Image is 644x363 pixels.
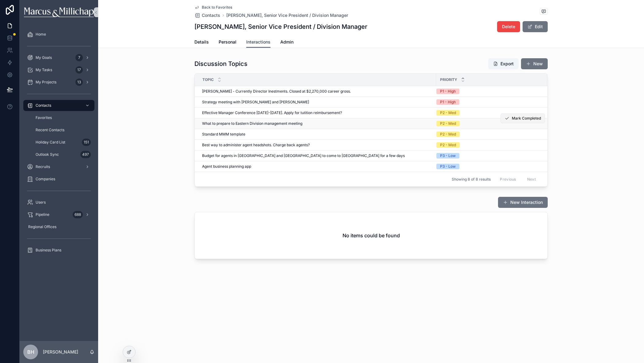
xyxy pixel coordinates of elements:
div: P2 - Med [440,121,456,126]
span: Details [194,39,209,45]
span: Business Plans [36,248,61,253]
button: New [521,58,548,69]
h2: No items could be found [343,232,400,239]
span: Favorites [36,115,52,120]
a: Standard MMM template [202,132,432,137]
span: Priority [440,77,457,82]
span: Users [36,200,46,205]
div: 497 [80,151,91,158]
a: Effective Manager Conference [DATE]-[DATE]. Apply for tutition reimbursement? [202,110,432,115]
a: Users [23,197,94,208]
span: Home [36,32,46,37]
div: P2 - Med [440,142,456,148]
a: My Tasks17 [23,64,94,75]
div: 688 [73,211,83,218]
span: Contacts [36,103,51,108]
h1: [PERSON_NAME], Senior Vice President / Division Manager [194,22,367,31]
a: Home [23,29,94,40]
span: Strategy meeting with [PERSON_NAME] and [PERSON_NAME] [202,100,309,105]
span: [PERSON_NAME] - Currently Director Inestments. Closed at $2,270,000 career gross. [202,89,351,94]
div: P3 - Low [440,153,456,159]
span: Showing 8 of 8 results [452,177,491,182]
p: [PERSON_NAME] [43,349,78,355]
span: Delete [502,24,515,30]
a: What to prepare to Eastern Division management meeting [202,121,432,126]
span: My Projects [36,80,56,85]
a: Details [194,36,209,49]
span: Recent Contacts [36,128,64,132]
span: Recruits [36,164,50,169]
a: Favorites [31,112,94,123]
span: Interactions [246,39,270,45]
button: Export [488,58,519,69]
span: Budget for agents in [GEOGRAPHIC_DATA] and [GEOGRAPHIC_DATA] to come to [GEOGRAPHIC_DATA] for a f... [202,153,405,158]
div: 13 [75,78,83,86]
a: [PERSON_NAME], Senior Vice President / Division Manager [226,12,348,18]
span: Contacts [202,12,220,18]
div: 7 [75,54,83,61]
a: Recruits [23,161,94,172]
div: P1 - High [440,89,456,94]
div: P3 - Low [440,164,456,169]
div: scrollable content [20,25,98,264]
h1: Discussion Topics [194,59,247,68]
span: Standard MMM template [202,132,245,137]
a: Companies [23,174,94,185]
span: My Tasks [36,67,52,72]
a: P2 - Med [436,132,540,137]
span: Mark Completed [512,116,541,121]
a: P1 - High [436,89,540,94]
a: P2 - Med [436,142,540,148]
span: Regional Offices [28,224,56,229]
a: Contacts [194,12,220,18]
a: Recent Contacts [31,124,94,136]
a: Outlook Sync497 [31,149,94,160]
div: P2 - Med [440,132,456,137]
a: P3 - Low [436,153,540,159]
span: BH [27,348,34,356]
span: Topic [202,77,214,82]
span: Back to Favorites [202,5,232,10]
a: Strategy meeting with [PERSON_NAME] and [PERSON_NAME] [202,100,432,105]
button: New Interaction [498,197,548,208]
div: P2 - Med [440,110,456,116]
span: Admin [280,39,293,45]
button: Edit [523,21,548,32]
a: P3 - Low [436,164,540,169]
a: My Goals7 [23,52,94,63]
span: Outlook Sync [36,152,59,157]
a: [PERSON_NAME] - Currently Director Inestments. Closed at $2,270,000 career gross. [202,89,432,94]
img: App logo [24,7,94,17]
a: Pipeline688 [23,209,94,220]
span: Best way to administer agent headshots. Charge back agents? [202,143,310,147]
a: Contacts [23,100,94,111]
span: Effective Manager Conference [DATE]-[DATE]. Apply for tutition reimbursement? [202,110,342,115]
a: P1 - High [436,99,540,105]
a: Business Plans [23,245,94,256]
a: Agent business planning app [202,164,432,169]
a: Holiday Card List151 [31,137,94,148]
button: Mark Completed [500,113,545,123]
a: Regional Offices [23,221,94,232]
button: Delete [497,21,520,32]
span: Pipeline [36,212,49,217]
div: P1 - High [440,99,456,105]
a: Budget for agents in [GEOGRAPHIC_DATA] and [GEOGRAPHIC_DATA] to come to [GEOGRAPHIC_DATA] for a f... [202,153,432,158]
a: P2 - Med [436,110,540,116]
a: My Projects13 [23,77,94,88]
a: Interactions [246,36,270,48]
a: Best way to administer agent headshots. Charge back agents? [202,143,432,147]
a: Personal [219,36,236,49]
span: Agent business planning app [202,164,251,169]
a: P2 - Med [436,121,540,126]
span: Personal [219,39,236,45]
a: Back to Favorites [194,5,232,10]
span: My Goals [36,55,52,60]
span: What to prepare to Eastern Division management meeting [202,121,302,126]
div: 17 [75,66,83,74]
div: 151 [82,139,91,146]
span: Holiday Card List [36,140,65,145]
